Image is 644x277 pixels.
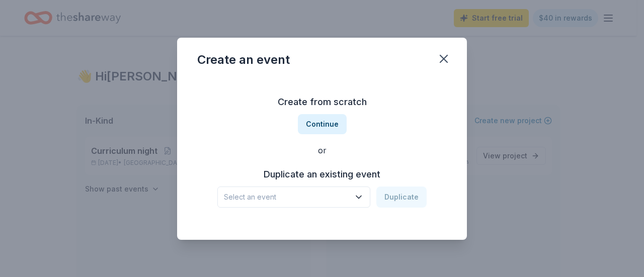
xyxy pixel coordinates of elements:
[197,52,290,68] div: Create an event
[224,191,350,203] span: Select an event
[197,144,447,156] div: or
[298,114,347,134] button: Continue
[217,166,427,182] h3: Duplicate an existing event
[197,94,447,110] h3: Create from scratch
[217,187,370,208] button: Select an event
